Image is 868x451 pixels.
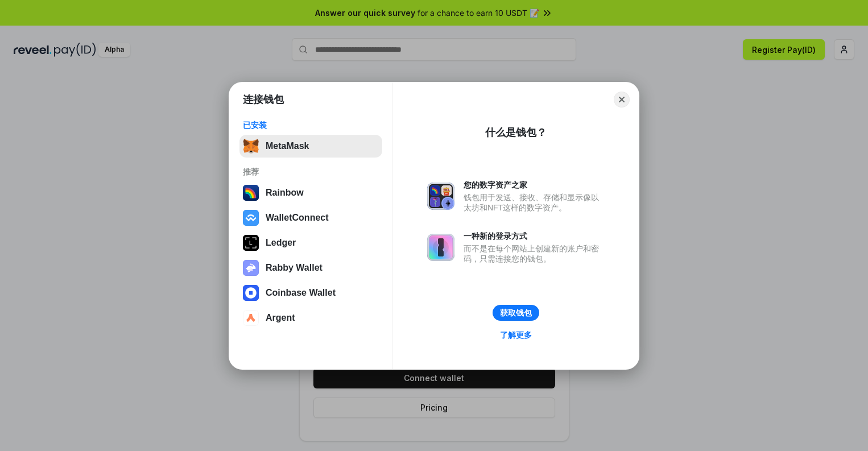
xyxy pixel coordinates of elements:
button: MetaMask [239,135,382,158]
div: 什么是钱包？ [485,126,547,139]
img: svg+xml,%3Csvg%20width%3D%22120%22%20height%3D%22120%22%20viewBox%3D%220%200%20120%20120%22%20fil... [243,185,259,201]
button: Ledger [239,231,382,254]
button: 获取钱包 [493,305,539,321]
button: Close [614,92,630,107]
button: WalletConnect [239,206,382,229]
div: 您的数字资产之家 [464,180,605,190]
button: Rainbow [239,181,382,204]
div: Ledger [266,238,296,248]
div: 而不是在每个网站上创建新的账户和密码，只需连接您的钱包。 [464,243,605,264]
img: svg+xml,%3Csvg%20width%3D%2228%22%20height%3D%2228%22%20viewBox%3D%220%200%2028%2028%22%20fill%3D... [243,210,259,226]
div: MetaMask [266,141,309,151]
div: Argent [266,313,295,323]
img: svg+xml,%3Csvg%20xmlns%3D%22http%3A%2F%2Fwww.w3.org%2F2000%2Fsvg%22%20fill%3D%22none%22%20viewBox... [427,183,454,210]
div: WalletConnect [266,213,329,223]
div: 了解更多 [500,330,532,340]
img: svg+xml,%3Csvg%20fill%3D%22none%22%20height%3D%2233%22%20viewBox%3D%220%200%2035%2033%22%20width%... [243,138,259,154]
h1: 连接钱包 [243,93,284,106]
div: Rainbow [266,188,304,198]
a: 了解更多 [493,328,539,342]
div: 钱包用于发送、接收、存储和显示像以太坊和NFT这样的数字资产。 [464,192,605,213]
img: svg+xml,%3Csvg%20xmlns%3D%22http%3A%2F%2Fwww.w3.org%2F2000%2Fsvg%22%20fill%3D%22none%22%20viewBox... [243,260,259,276]
div: 一种新的登录方式 [464,231,605,241]
img: svg+xml,%3Csvg%20width%3D%2228%22%20height%3D%2228%22%20viewBox%3D%220%200%2028%2028%22%20fill%3D... [243,285,259,301]
button: Rabby Wallet [239,256,382,279]
img: svg+xml,%3Csvg%20xmlns%3D%22http%3A%2F%2Fwww.w3.org%2F2000%2Fsvg%22%20width%3D%2228%22%20height%3... [243,235,259,251]
img: svg+xml,%3Csvg%20width%3D%2228%22%20height%3D%2228%22%20viewBox%3D%220%200%2028%2028%22%20fill%3D... [243,310,259,326]
img: svg+xml,%3Csvg%20xmlns%3D%22http%3A%2F%2Fwww.w3.org%2F2000%2Fsvg%22%20fill%3D%22none%22%20viewBox... [427,234,454,261]
div: Rabby Wallet [266,263,323,273]
button: Argent [239,307,382,329]
div: 推荐 [243,167,379,177]
div: 已安装 [243,120,379,130]
div: Coinbase Wallet [266,288,336,298]
button: Coinbase Wallet [239,282,382,304]
div: 获取钱包 [500,308,532,318]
